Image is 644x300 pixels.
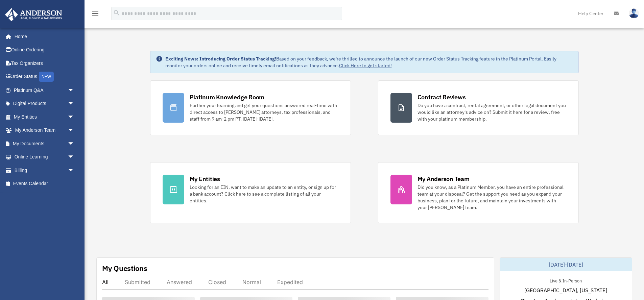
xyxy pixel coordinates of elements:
span: [GEOGRAPHIC_DATA], [US_STATE] [524,286,607,294]
a: Order StatusNEW [5,70,85,84]
div: Looking for an EIN, want to make an update to an entity, or sign up for a bank account? Click her... [190,184,338,204]
div: Expedited [277,279,303,285]
strong: Exciting News: Introducing Order Status Tracking! [165,56,276,62]
div: Normal [242,279,261,285]
a: Platinum Q&Aarrow_drop_down [5,83,85,97]
img: Anderson Advisors Platinum Portal [3,8,64,21]
div: Live & In-Person [544,277,587,284]
a: My Documentsarrow_drop_down [5,137,85,150]
a: My Anderson Teamarrow_drop_down [5,124,85,137]
div: Platinum Knowledge Room [190,93,265,101]
span: arrow_drop_down [68,97,81,111]
span: arrow_drop_down [68,137,81,151]
span: arrow_drop_down [68,164,81,177]
div: Submitted [125,279,150,285]
a: My Anderson Team Did you know, as a Platinum Member, you have an entire professional team at your... [378,162,579,223]
a: Tax Organizers [5,56,85,70]
div: My Entities [190,175,220,183]
span: arrow_drop_down [68,150,81,164]
a: Online Learningarrow_drop_down [5,150,85,164]
a: Contract Reviews Do you have a contract, rental agreement, or other legal document you would like... [378,80,579,135]
a: Events Calendar [5,177,85,191]
a: Digital Productsarrow_drop_down [5,97,85,110]
i: search [113,9,120,17]
i: menu [91,9,99,18]
a: menu [91,12,99,18]
a: Online Ordering [5,43,85,57]
div: My Anderson Team [418,175,470,183]
div: Closed [208,279,226,285]
div: NEW [39,72,54,82]
span: arrow_drop_down [68,83,81,97]
img: User Pic [629,8,639,18]
div: Answered [167,279,192,285]
a: Click Here to get started! [339,62,392,69]
div: Further your learning and get your questions answered real-time with direct access to [PERSON_NAM... [190,102,338,122]
a: Platinum Knowledge Room Further your learning and get your questions answered real-time with dire... [150,80,351,135]
a: Billingarrow_drop_down [5,164,85,177]
div: Did you know, as a Platinum Member, you have an entire professional team at your disposal? Get th... [418,184,566,211]
span: arrow_drop_down [68,124,81,137]
div: My Questions [102,263,147,273]
div: Based on your feedback, we're thrilled to announce the launch of our new Order Status Tracking fe... [165,55,573,69]
div: [DATE]-[DATE] [500,258,632,271]
a: My Entitiesarrow_drop_down [5,110,85,124]
div: All [102,279,109,285]
a: My Entities Looking for an EIN, want to make an update to an entity, or sign up for a bank accoun... [150,162,351,223]
div: Contract Reviews [418,93,466,101]
div: Do you have a contract, rental agreement, or other legal document you would like an attorney's ad... [418,102,566,122]
a: Home [5,30,81,43]
span: arrow_drop_down [68,110,81,124]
